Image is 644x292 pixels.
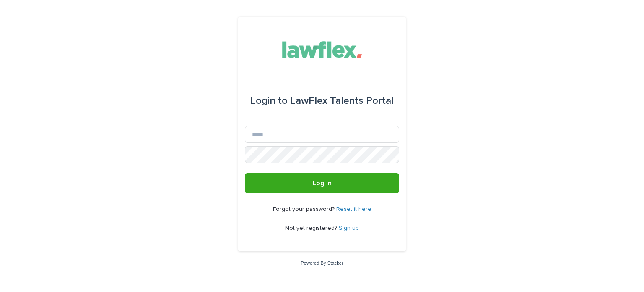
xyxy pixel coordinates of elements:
a: Powered By Stacker [301,260,343,266]
span: Not yet registered? [285,225,339,231]
span: Login to [250,96,288,106]
a: Sign up [339,225,359,231]
a: Reset it here [336,206,371,212]
img: Gnvw4qrBSHOAfo8VMhG6 [275,37,369,62]
span: Forgot your password? [273,206,336,212]
div: LawFlex Talents Portal [250,89,394,113]
span: Log in [313,180,332,187]
button: Log in [245,173,399,193]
